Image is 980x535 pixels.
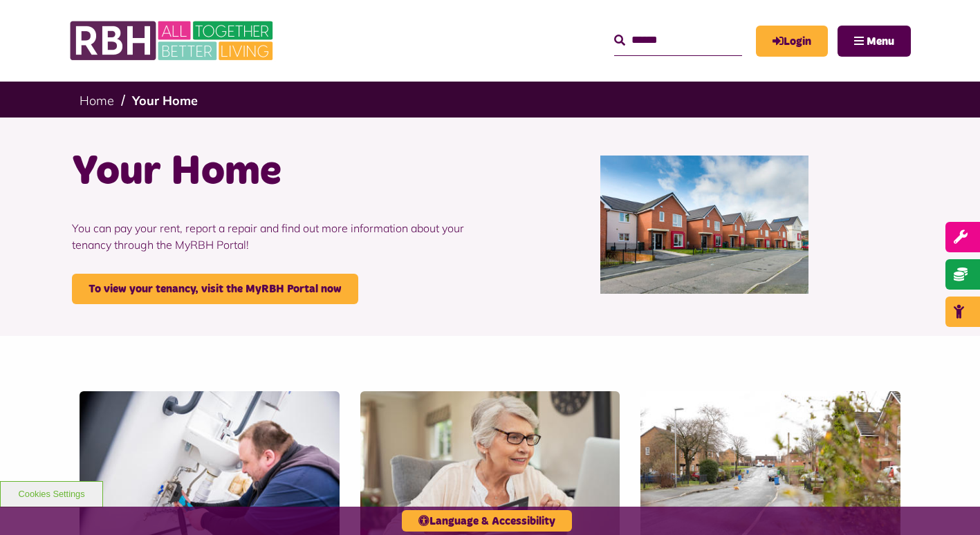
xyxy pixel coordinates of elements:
[72,274,358,304] a: To view your tenancy, visit the MyRBH Portal now
[80,93,114,109] a: Home
[72,145,480,199] h1: Your Home
[402,510,572,532] button: Language & Accessibility
[756,26,828,57] a: MyRBH
[867,36,894,47] span: Menu
[72,199,480,274] p: You can pay your rent, report a repair and find out more information about your tenancy through t...
[132,93,198,109] a: Your Home
[838,26,911,57] button: Navigation
[600,156,808,294] img: Curzon Road
[69,14,277,68] img: RBH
